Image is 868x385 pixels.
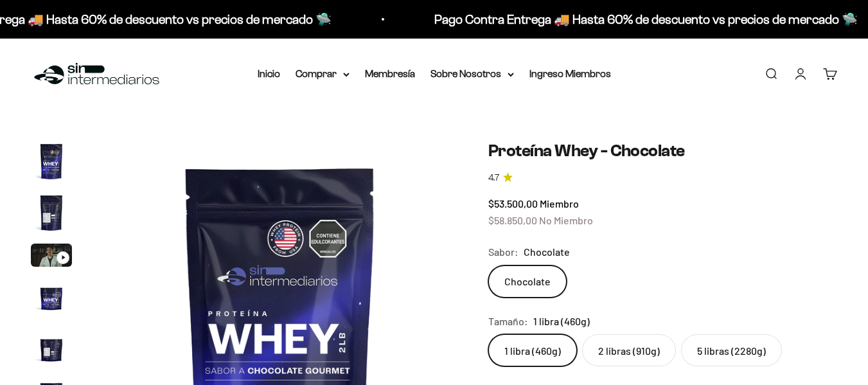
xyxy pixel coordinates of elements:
span: Miembro [540,197,579,210]
a: Inicio [258,68,280,79]
span: No Miembro [539,214,593,226]
button: Ir al artículo 3 [31,244,72,271]
h1: Proteína Whey - Chocolate [488,141,837,161]
span: Chocolate [524,244,570,260]
a: Membresía [365,68,415,79]
button: Ir al artículo 5 [31,328,72,373]
span: 4.7 [488,171,499,185]
a: Ingreso Miembros [529,68,611,79]
p: Pago Contra Entrega 🚚 Hasta 60% de descuento vs precios de mercado 🛸 [387,9,811,30]
legend: Sabor: [488,244,518,260]
span: $53.500,00 [488,197,538,210]
button: Ir al artículo 4 [31,277,72,322]
img: Proteína Whey - Chocolate [31,328,72,370]
a: 4.74.7 de 5.0 estrellas [488,171,837,185]
legend: Tamaño: [488,313,528,330]
img: Proteína Whey - Chocolate [31,192,72,233]
button: Ir al artículo 1 [31,141,72,186]
span: 1 libra (460g) [533,313,590,330]
button: Ir al artículo 2 [31,192,72,237]
img: Proteína Whey - Chocolate [31,141,72,182]
summary: Sobre Nosotros [430,66,514,82]
img: Proteína Whey - Chocolate [31,277,72,318]
summary: Comprar [296,66,350,82]
span: $58.850,00 [488,214,537,226]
